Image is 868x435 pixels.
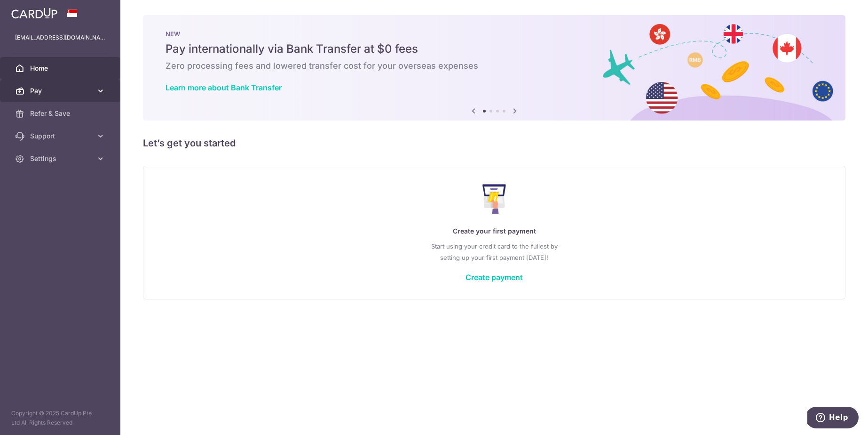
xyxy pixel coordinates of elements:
span: Support [30,131,92,141]
span: Pay [30,86,92,96]
span: Home [30,64,92,73]
p: Create your first payment [162,226,826,237]
a: Learn more about Bank Transfer [166,83,282,92]
h5: Pay internationally via Bank Transfer at $0 fees [166,41,823,56]
h5: Let’s get you started [143,136,845,151]
span: Settings [30,154,92,163]
img: Make Payment [482,184,506,214]
a: Create payment [466,273,523,282]
p: Start using your credit card to the fullest by setting up your first payment [DATE]! [162,241,826,263]
img: Bank transfer banner [143,15,845,121]
iframe: Opens a widget where you can find more information [807,407,859,430]
p: NEW [166,30,823,38]
span: Refer & Save [30,109,92,118]
p: [EMAIL_ADDRESS][DOMAIN_NAME] [15,33,105,42]
h6: Zero processing fees and lowered transfer cost for your overseas expenses [166,60,823,72]
img: CardUp [11,8,57,19]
